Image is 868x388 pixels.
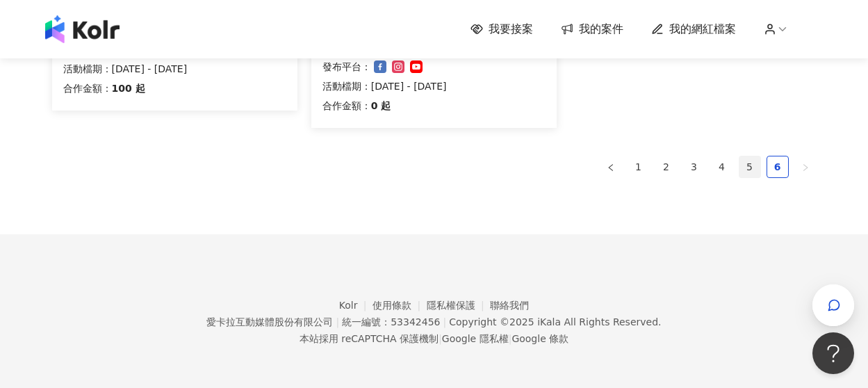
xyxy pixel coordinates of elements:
[607,163,615,172] span: left
[489,22,533,37] span: 我要接案
[655,156,678,178] li: 2
[63,60,286,77] p: 活動檔期：[DATE] - [DATE]
[336,316,339,328] span: |
[767,156,788,177] a: 6
[45,15,120,43] img: logo
[712,156,732,177] a: 4
[339,300,372,311] a: Kolr
[579,22,623,37] span: 我的案件
[372,300,427,311] a: 使用條款
[739,156,760,177] a: 5
[711,156,733,178] li: 4
[600,156,622,178] button: left
[322,97,371,114] p: 合作金額：
[794,156,817,178] li: Next Page
[509,333,512,344] span: |
[651,22,736,37] a: 我的網紅檔案
[683,156,705,178] li: 3
[470,22,533,37] a: 我要接案
[600,156,622,178] li: Previous Page
[801,163,810,172] span: right
[443,316,446,328] span: |
[322,58,371,75] p: 發布平台：
[442,333,509,344] a: Google 隱私權
[628,156,649,177] a: 1
[669,22,736,37] span: 我的網紅檔案
[656,156,677,177] a: 2
[794,156,817,178] button: right
[63,80,112,97] p: 合作金額：
[427,300,491,311] a: 隱私權保護
[439,333,442,344] span: |
[490,300,529,311] a: 聯絡我們
[511,333,568,344] a: Google 條款
[342,316,440,328] div: 統一編號：53342456
[322,78,546,95] p: 活動檔期：[DATE] - [DATE]
[739,156,761,178] li: 5
[112,80,145,97] p: 100 起
[206,316,333,328] div: 愛卡拉互動媒體股份有限公司
[449,316,661,328] div: Copyright © 2025 All Rights Reserved.
[537,316,561,328] a: iKala
[371,97,391,114] p: 0 起
[812,332,854,374] iframe: Help Scout Beacon - Open
[561,22,623,37] a: 我的案件
[767,156,789,178] li: 6
[684,156,705,177] a: 3
[628,156,650,178] li: 1
[300,330,568,347] span: 本站採用 reCAPTCHA 保護機制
